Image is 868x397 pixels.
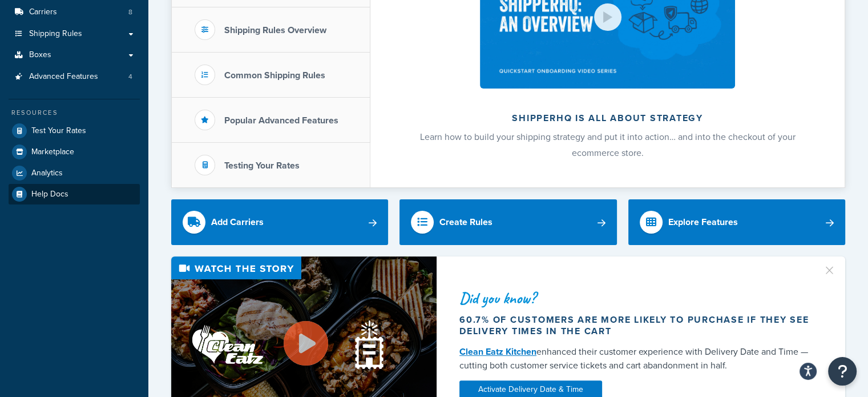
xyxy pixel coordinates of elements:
div: Did you know? [459,290,814,306]
span: 8 [128,7,132,17]
span: Learn how to build your shipping strategy and put it into action… and into the checkout of your e... [420,130,796,159]
span: Shipping Rules [29,29,82,39]
li: Advanced Features [9,66,140,87]
a: Explore Features [628,199,845,245]
span: Carriers [29,7,57,17]
div: 60.7% of customers are more likely to purchase if they see delivery times in the cart [459,314,814,337]
a: Boxes [9,45,140,66]
a: Clean Eatz Kitchen [459,345,536,358]
h2: ShipperHQ is all about strategy [401,113,814,123]
h3: Common Shipping Rules [224,70,325,81]
a: Test Your Rates [9,121,140,141]
button: Open Resource Center [828,357,857,386]
span: Advanced Features [29,72,98,82]
span: 4 [128,72,132,82]
a: Marketplace [9,142,140,162]
a: Advanced Features4 [9,66,140,87]
a: Analytics [9,163,140,183]
a: Add Carriers [171,199,388,245]
a: Create Rules [399,199,616,245]
div: Explore Features [668,214,738,230]
h3: Testing Your Rates [224,161,300,171]
div: Create Rules [439,214,492,230]
div: Resources [9,108,140,118]
span: Analytics [31,169,63,178]
span: Test Your Rates [31,126,86,136]
span: Help Docs [31,190,68,199]
a: Help Docs [9,184,140,204]
div: Add Carriers [211,214,264,230]
div: enhanced their customer experience with Delivery Date and Time — cutting both customer service ti... [459,345,814,372]
span: Marketplace [31,147,74,157]
a: Shipping Rules [9,23,140,45]
a: Carriers8 [9,2,140,23]
h3: Shipping Rules Overview [224,25,326,35]
h3: Popular Advanced Features [224,115,338,126]
li: Carriers [9,2,140,23]
span: Boxes [29,50,51,60]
